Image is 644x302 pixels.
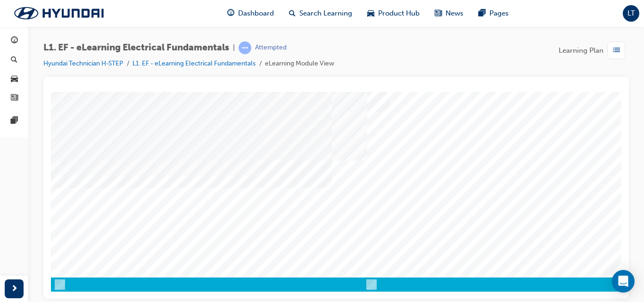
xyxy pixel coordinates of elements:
[11,75,18,83] span: car-icon
[11,283,18,295] span: next-icon
[471,4,516,23] a: pages-iconPages
[489,8,509,19] span: Pages
[289,8,296,19] span: search-icon
[11,117,18,125] span: pages-icon
[479,8,486,19] span: pages-icon
[627,8,635,19] span: LT
[367,8,374,19] span: car-icon
[446,8,463,19] span: News
[11,56,17,65] span: search-icon
[623,5,639,22] button: LT
[132,59,256,67] a: L1. EF - eLearning Electrical Fundamentals
[220,4,281,23] a: guage-iconDashboard
[233,42,235,53] span: |
[427,4,471,23] a: news-iconNews
[255,43,287,52] div: Attempted
[559,41,629,59] button: Learning Plan
[612,270,635,293] div: Open Intercom Messenger
[613,45,620,57] span: list-icon
[43,42,229,53] span: L1. EF - eLearning Electrical Fundamentals
[11,37,18,45] span: guage-icon
[265,58,334,69] li: eLearning Module View
[435,8,442,19] span: news-icon
[559,45,603,56] span: Learning Plan
[239,41,251,54] span: learningRecordVerb_ATTEMPT-icon
[11,94,18,103] span: news-icon
[281,4,360,23] a: search-iconSearch Learning
[378,8,420,19] span: Product Hub
[238,8,274,19] span: Dashboard
[227,8,234,19] span: guage-icon
[43,59,123,67] a: Hyundai Technician H-STEP
[5,3,113,23] img: Trak
[360,4,427,23] a: car-iconProduct Hub
[299,8,352,19] span: Search Learning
